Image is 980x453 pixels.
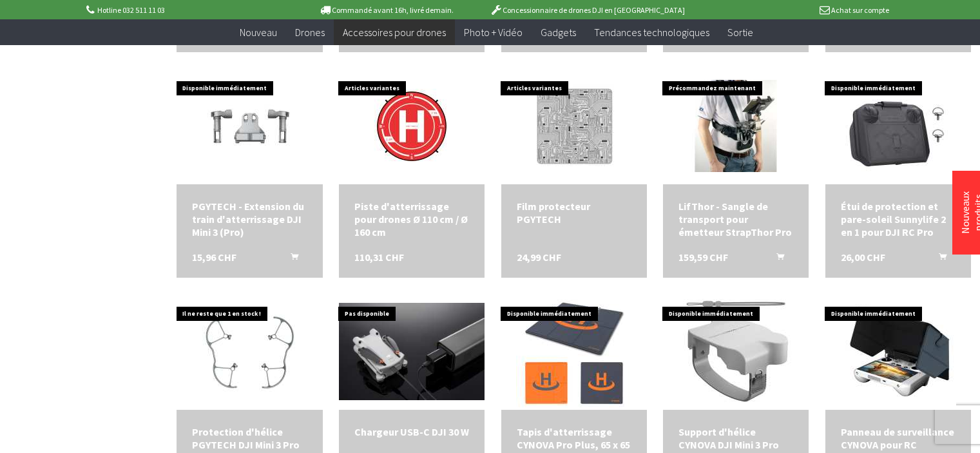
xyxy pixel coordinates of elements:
[663,80,809,171] img: LifThor - Sangle de transport pour émetteur StrapThor Pro
[841,200,946,238] font: Étui de protection et pare-soleil Sunnylife 2 en 1 pour DJI RC Pro
[192,251,236,264] font: 15,96 CHF
[517,200,631,226] a: Film protecteur PGYTECH 24,99 CHF
[516,294,632,410] img: Tapis d'atterrissage CYNOVA Pro Plus, 65 x 65 cm, pliable
[503,5,685,15] font: Concessionnaire de drones DJI en [GEOGRAPHIC_DATA]
[464,26,523,39] font: Photo + Vidéo
[840,294,956,410] img: Panneau de surveillance CYNOVA pour RC
[332,5,454,15] font: Commandé avant 16h, livré demain.
[192,294,308,410] img: Protection d'hélice PGYTECH DJI Mini 3 Pro
[541,26,576,39] font: Gadgets
[192,425,300,451] font: Protection d'hélice PGYTECH DJI Mini 3 Pro
[727,26,753,39] font: Sortie
[841,200,956,238] a: Étui de protection et pare-soleil Sunnylife 2 en 1 pour DJI RC Pro 26,00 CHF Ajouter au panier
[354,425,469,438] font: Chargeur USB-C DJI 30 W
[516,68,632,184] img: Film protecteur PGYTECH
[334,19,455,46] a: Accessoires pour drones
[678,200,792,238] font: LifThor - Sangle de transport pour émetteur StrapThor Pro
[343,26,446,39] font: Accessoires pour drones
[354,68,470,184] img: Piste d'atterrissage pour drones Ø 110 cm / Ø 160 cm
[275,251,306,267] button: Ajouter au panier
[718,19,762,46] a: Sortie
[761,251,792,267] button: Ajouter au panier
[97,5,165,15] font: Hotline 032 511 11 03
[192,68,308,184] img: PGYTECH - Extension du train d'atterrissage DJI Mini 3 (Pro)
[594,26,709,39] font: Tendances technologiques
[840,68,956,184] img: Étui de protection et pare-soleil Sunnylife 2 en 1 pour DJI RC Pro
[354,425,469,438] a: Chargeur USB-C DJI 30 W 30,01 CHF
[192,425,307,451] a: Protection d'hélice PGYTECH DJI Mini 3 Pro 22,99 CHF Ajouter au panier
[231,19,286,46] a: Nouveau
[354,200,468,238] font: Piste d'atterrissage pour drones Ø 110 cm / Ø 160 cm
[295,26,325,39] font: Drones
[678,251,728,264] font: 159,59 CHF
[354,251,404,264] font: 110,31 CHF
[678,425,779,451] font: Support d'hélice CYNOVA DJI Mini 3 Pro
[354,200,469,238] a: Piste d'atterrissage pour drones Ø 110 cm / Ø 160 cm 110,31 CHF
[923,251,954,267] button: Ajouter au panier
[286,19,334,46] a: Drones
[192,200,304,238] font: PGYTECH - Extension du train d'atterrissage DJI Mini 3 (Pro)
[455,19,532,46] a: Photo + Vidéo
[678,200,793,238] a: LifThor - Sangle de transport pour émetteur StrapThor Pro 159,59 CHF Ajouter au panier
[831,5,889,15] font: Achat sur compte
[841,425,956,451] a: Panneau de surveillance CYNOVA pour RC 37,90 CHF Ajouter au panier
[517,200,590,226] font: Film protecteur PGYTECH
[192,200,307,238] a: PGYTECH - Extension du train d'atterrissage DJI Mini 3 (Pro) 15,96 CHF Ajouter au panier
[678,425,793,451] a: Support d'hélice CYNOVA DJI Mini 3 Pro 14,96 CHF Ajouter au panier
[240,26,277,39] font: Nouveau
[678,294,794,410] img: Support d'hélice CYNOVA DJI Mini 3 Pro
[517,251,561,264] font: 24,99 CHF
[585,19,718,46] a: Tendances technologiques
[339,303,485,400] img: Chargeur USB-C DJI 30 W
[841,251,885,264] font: 26,00 CHF
[532,19,585,46] a: Gadgets
[841,425,954,451] font: Panneau de surveillance CYNOVA pour RC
